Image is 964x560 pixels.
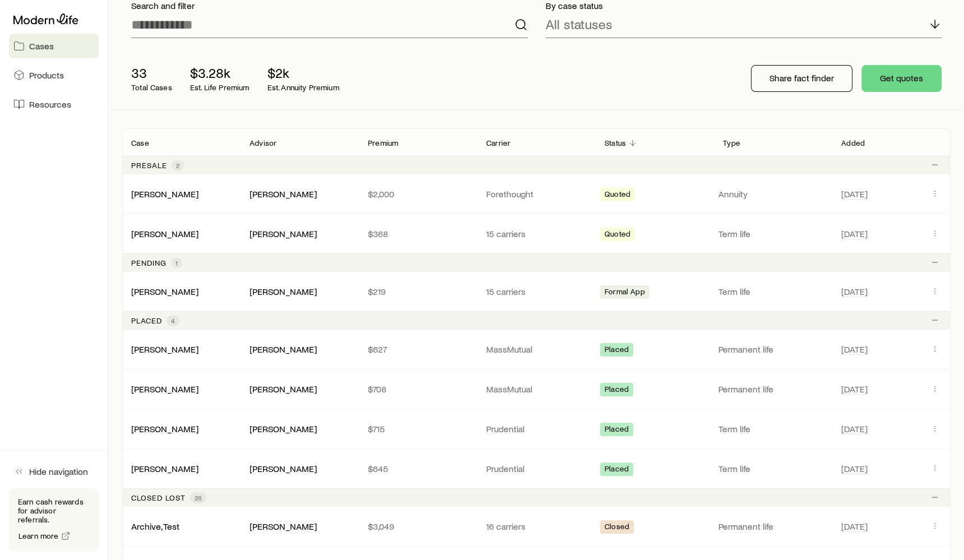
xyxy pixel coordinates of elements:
[19,532,59,540] span: Learn more
[131,228,199,239] a: [PERSON_NAME]
[9,34,99,58] a: Cases
[267,65,339,81] p: $2k
[131,383,199,395] div: [PERSON_NAME]
[176,258,178,267] span: 1
[131,423,199,434] a: [PERSON_NAME]
[368,521,468,532] p: $3,049
[131,344,199,355] div: [PERSON_NAME]
[131,188,199,200] div: [PERSON_NAME]
[250,286,317,298] div: [PERSON_NAME]
[131,383,199,394] a: [PERSON_NAME]
[190,65,250,81] p: $3.28k
[18,497,90,524] p: Earn cash rewards for advisor referrals.
[267,83,339,92] p: Est. Annuity Premium
[250,344,317,355] div: [PERSON_NAME]
[29,40,54,52] span: Cases
[605,229,630,241] span: Quoted
[29,466,88,477] span: Hide navigation
[131,463,199,474] a: [PERSON_NAME]
[486,463,587,474] p: Prudential
[250,521,317,533] div: [PERSON_NAME]
[718,188,828,200] p: Annuity
[9,488,99,551] div: Earn cash rewards for advisor referrals.Learn more
[605,189,630,201] span: Quoted
[9,459,99,484] button: Hide navigation
[486,383,587,395] p: MassMutual
[368,463,468,474] p: $645
[368,138,398,147] p: Premium
[131,463,199,475] div: [PERSON_NAME]
[131,286,199,298] div: [PERSON_NAME]
[605,424,629,436] span: Placed
[29,70,64,81] span: Products
[368,188,468,200] p: $2,000
[486,286,587,297] p: 15 carriers
[841,521,868,532] span: [DATE]
[250,463,317,475] div: [PERSON_NAME]
[841,286,868,297] span: [DATE]
[718,463,828,474] p: Term life
[718,423,828,434] p: Term life
[718,521,828,532] p: Permanent life
[368,423,468,434] p: $715
[250,138,276,147] p: Advisor
[718,228,828,239] p: Term life
[769,72,834,84] p: Share fact finder
[131,258,167,267] p: Pending
[250,228,317,240] div: [PERSON_NAME]
[131,138,149,147] p: Case
[29,99,71,110] span: Resources
[176,161,179,170] span: 2
[841,463,868,474] span: [DATE]
[131,286,199,297] a: [PERSON_NAME]
[486,344,587,355] p: MassMutual
[841,188,868,200] span: [DATE]
[250,423,317,435] div: [PERSON_NAME]
[841,423,868,434] span: [DATE]
[841,138,865,147] p: Added
[605,345,629,357] span: Placed
[486,138,510,147] p: Carrier
[605,138,626,147] p: Status
[131,83,172,92] p: Total Cases
[9,92,99,117] a: Resources
[486,188,587,200] p: Forethought
[751,65,852,92] button: Share fact finder
[250,383,317,395] div: [PERSON_NAME]
[841,228,868,239] span: [DATE]
[841,344,868,355] span: [DATE]
[131,423,199,435] div: [PERSON_NAME]
[605,385,629,396] span: Placed
[718,383,828,395] p: Permanent life
[841,383,868,395] span: [DATE]
[171,316,175,325] span: 4
[718,344,828,355] p: Permanent life
[131,65,172,81] p: 33
[605,464,629,476] span: Placed
[190,83,250,92] p: Est. Life Premium
[368,286,468,297] p: $219
[605,522,629,534] span: Closed
[131,521,179,533] div: Archive, Test
[250,188,317,200] div: [PERSON_NAME]
[486,228,587,239] p: 15 carriers
[195,493,202,502] span: 26
[131,316,162,325] p: Placed
[131,521,179,531] a: Archive, Test
[605,287,645,299] span: Formal App
[368,383,468,395] p: $708
[131,161,167,170] p: Presale
[131,344,199,354] a: [PERSON_NAME]
[131,493,186,502] p: Closed lost
[131,188,199,199] a: [PERSON_NAME]
[486,521,587,532] p: 16 carriers
[546,16,612,32] p: All statuses
[723,138,740,147] p: Type
[131,228,199,240] div: [PERSON_NAME]
[9,63,99,87] a: Products
[718,286,828,297] p: Term life
[368,228,468,239] p: $368
[368,344,468,355] p: $627
[861,65,942,92] button: Get quotes
[486,423,587,434] p: Prudential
